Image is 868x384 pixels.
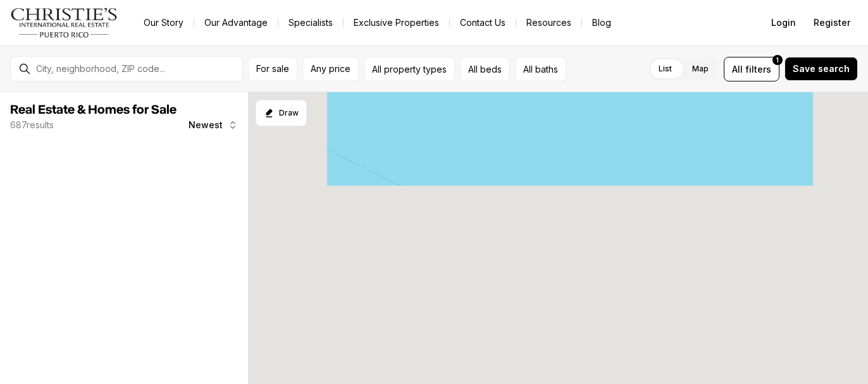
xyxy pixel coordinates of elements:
[278,14,343,32] a: Specialists
[10,8,118,38] img: logo
[302,57,359,81] button: Any price
[515,57,566,81] button: All baths
[133,14,194,32] a: Our Story
[10,104,177,116] span: Real Estate & Homes for Sale
[724,57,779,81] button: Allfilters1
[256,100,307,126] button: Start drawing
[732,63,743,76] span: All
[784,57,858,81] button: Save search
[682,57,719,80] label: Map
[311,64,350,74] span: Any price
[776,55,779,65] span: 1
[181,112,245,138] button: Newest
[344,14,449,32] a: Exclusive Properties
[648,57,682,80] label: List
[516,14,581,32] a: Resources
[814,18,850,28] span: Register
[793,64,850,74] span: Save search
[189,120,223,130] span: Newest
[248,57,297,81] button: For sale
[256,64,289,74] span: For sale
[450,14,516,32] button: Contact Us
[582,14,621,32] a: Blog
[10,120,54,130] p: 687 results
[194,14,278,32] a: Our Advantage
[771,18,796,28] span: Login
[764,10,803,35] button: Login
[806,10,858,35] button: Register
[364,57,455,81] button: All property types
[460,57,510,81] button: All beds
[745,63,771,76] span: filters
